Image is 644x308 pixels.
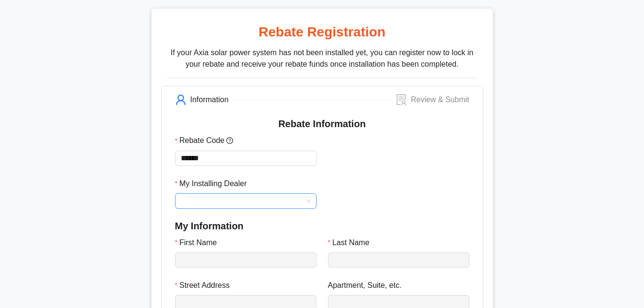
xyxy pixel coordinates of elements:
[175,178,254,190] label: My Installing Dealer
[224,137,235,144] span: question-circle
[181,194,311,208] input: My Installing Dealer
[175,252,316,268] input: First Name
[328,252,469,268] input: Last Name
[175,220,469,232] h5: My Information
[328,279,409,291] label: Apartment, Suite, etc.
[396,94,407,106] span: solution
[190,94,234,106] div: Information
[167,24,478,40] h3: Rebate Registration
[175,237,224,249] label: First Name
[175,94,187,106] span: user
[175,118,469,130] h5: Rebate Information
[167,47,478,78] p: If your Axia solar power system has not been installed yet, you can register now to lock in your ...
[411,94,469,106] div: Review & Submit
[328,237,376,249] label: Last Name
[175,279,237,291] label: Street Address
[175,134,242,146] label: Rebate Code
